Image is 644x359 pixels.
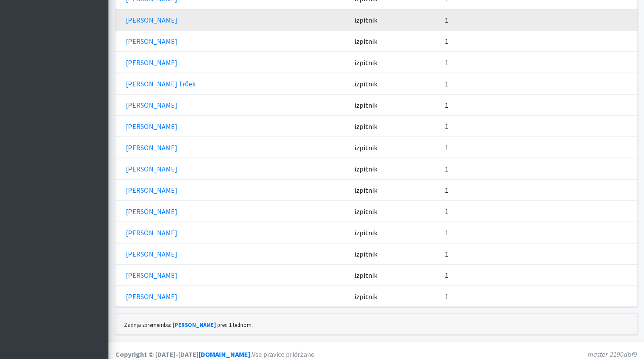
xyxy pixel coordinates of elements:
[440,264,522,286] td: 1
[126,58,177,67] a: [PERSON_NAME]
[349,94,440,115] td: izpitnik
[349,30,440,52] td: izpitnik
[440,115,522,137] td: 1
[440,73,522,94] td: 1
[126,228,177,237] a: [PERSON_NAME]
[126,143,177,152] a: [PERSON_NAME]
[349,243,440,264] td: izpitnik
[349,222,440,243] td: izpitnik
[126,250,177,258] a: [PERSON_NAME]
[126,165,177,173] a: [PERSON_NAME]
[349,158,440,179] td: izpitnik
[440,94,522,115] td: 1
[199,350,250,359] a: [DOMAIN_NAME]
[349,115,440,137] td: izpitnik
[440,179,522,201] td: 1
[588,350,637,359] em: master-2190dbf9
[349,201,440,222] td: izpitnik
[126,79,196,88] a: [PERSON_NAME] Trček
[440,222,522,243] td: 1
[349,9,440,30] td: izpitnik
[349,73,440,94] td: izpitnik
[349,286,440,307] td: izpitnik
[440,243,522,264] td: 1
[440,286,522,307] td: 1
[124,321,253,328] small: Zadnja sprememba: pred 1 tednom.
[126,186,177,194] a: [PERSON_NAME]
[115,350,252,359] strong: Copyright © [DATE]-[DATE] .
[349,137,440,158] td: izpitnik
[126,122,177,131] a: [PERSON_NAME]
[126,292,177,301] a: [PERSON_NAME]
[440,201,522,222] td: 1
[126,271,177,280] a: [PERSON_NAME]
[349,179,440,201] td: izpitnik
[349,264,440,286] td: izpitnik
[126,37,177,46] a: [PERSON_NAME]
[126,207,177,216] a: [PERSON_NAME]
[126,101,177,109] a: [PERSON_NAME]
[126,16,177,24] a: [PERSON_NAME]
[440,52,522,73] td: 1
[349,52,440,73] td: izpitnik
[440,9,522,30] td: 1
[440,30,522,52] td: 1
[440,137,522,158] td: 1
[440,158,522,179] td: 1
[173,321,216,328] a: [PERSON_NAME]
